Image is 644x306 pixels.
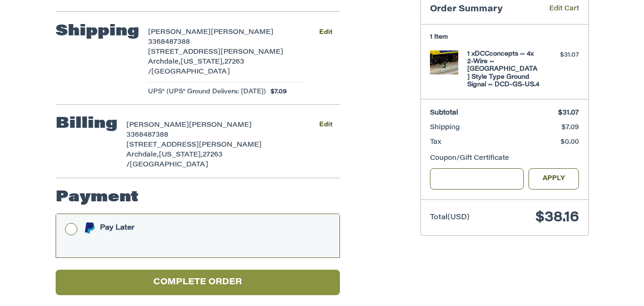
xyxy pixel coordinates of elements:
h4: 1 x DCCconcepts ~ 4x 2-Wire ~ [GEOGRAPHIC_DATA] Style Type Ground Signal ~ DCD-GS-US.4 [467,50,539,89]
img: Pay Later icon [83,222,95,234]
span: 3368487388 [148,39,190,46]
span: $38.16 [536,211,579,225]
div: $31.07 [542,50,579,60]
h2: Billing [56,115,117,133]
span: Archdale, [148,59,181,66]
span: $7.09 [561,124,579,131]
span: [GEOGRAPHIC_DATA] [130,162,208,168]
span: [PERSON_NAME] [148,29,211,36]
button: Complete order [56,270,340,296]
span: Tax [430,139,441,146]
span: [GEOGRAPHIC_DATA] [151,69,230,75]
span: Subtotal [430,110,458,116]
h2: Shipping [56,22,139,41]
span: $0.00 [561,139,579,146]
span: $7.09 [266,87,287,97]
span: [STREET_ADDRESS][PERSON_NAME] [126,142,262,149]
span: Shipping [430,124,460,131]
button: Edit [312,25,340,39]
span: Archdale, [126,152,159,158]
span: 3368487388 [126,132,168,139]
span: $31.07 [558,110,579,116]
div: Pay Later [100,220,276,236]
span: [US_STATE], [181,59,224,66]
button: Edit [312,118,340,132]
span: [STREET_ADDRESS][PERSON_NAME] [148,49,283,56]
iframe: PayPal Message 1 [83,237,276,245]
span: [PERSON_NAME] [189,122,252,129]
h3: Order Summary [430,4,536,15]
div: Coupon/Gift Certificate [430,154,579,164]
span: UPS® (UPS® Ground Delivers: [DATE]) [148,87,266,97]
h3: 1 Item [430,33,579,41]
button: Apply [528,168,579,190]
h2: Payment [56,188,139,207]
span: 27263 / [126,152,223,168]
span: [PERSON_NAME] [211,29,273,36]
span: [US_STATE], [159,152,203,158]
span: [PERSON_NAME] [126,122,189,129]
span: Total (USD) [430,214,470,221]
input: Gift Certificate or Coupon Code [430,168,524,190]
a: Edit Cart [536,4,579,15]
